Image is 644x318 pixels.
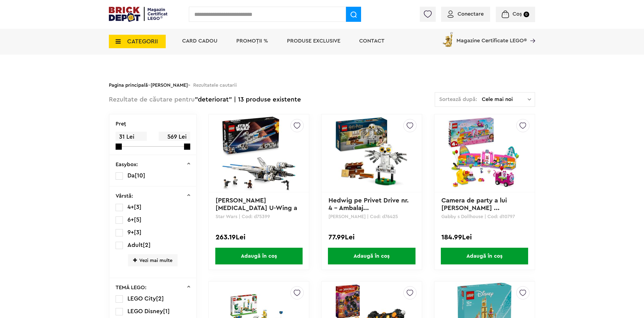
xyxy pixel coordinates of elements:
[134,217,141,223] span: [5]
[127,204,134,210] span: 4+
[134,229,141,235] span: [3]
[527,31,535,36] a: Magazine Certificate LEGO®
[221,116,297,191] img: Nava stelara U-Wing a rebelilor - Ambalaj deteriorat
[109,83,148,88] a: Pagina principală
[127,242,143,248] span: Adult
[441,234,528,241] div: 184.99Lei
[216,214,302,219] p: Star Wars | Cod: d75399
[441,248,528,264] span: Adaugă în coș
[156,296,164,302] span: [2]
[359,38,385,44] a: Contact
[128,254,178,266] span: Vezi mai multe
[322,248,422,264] a: Adaugă în coș
[127,217,134,223] span: 6+
[236,38,268,44] a: PROMOȚII %
[287,38,340,44] a: Produse exclusive
[163,308,170,314] span: [1]
[439,97,477,102] span: Sortează după:
[134,204,141,210] span: [3]
[334,116,409,191] img: Hedwig pe Privet Drive nr. 4 - Ambalaj deteriorat
[513,11,522,17] span: Coș
[116,285,147,290] p: TEMĂ LEGO:
[135,173,145,179] span: [10]
[216,197,299,219] a: [PERSON_NAME][MEDICAL_DATA] U-Wing a rebelilor - Amba...
[482,97,528,102] span: Cele mai noi
[328,214,415,219] p: [PERSON_NAME] | Cod: d76425
[127,296,156,302] span: LEGO City
[524,12,529,17] small: 0
[127,173,135,179] span: Da
[328,248,415,264] span: Adaugă în coș
[215,248,303,264] span: Adaugă în coș
[209,248,309,264] a: Adaugă în coș
[456,31,527,43] span: Magazine Certificate LEGO®
[458,11,484,17] span: Conectare
[151,83,188,88] a: [PERSON_NAME]
[328,197,411,211] a: Hedwig pe Privet Drive nr. 4 - Ambalaj...
[116,132,147,142] span: 31 Lei
[109,96,195,103] span: Rezultate de căutare pentru
[447,116,522,191] img: Camera de party a lui Gabby - Ambalaj deteriorat
[441,214,528,219] p: Gabby s Dollhouse | Cod: d10797
[216,234,302,241] div: 263.19Lei
[182,38,217,44] a: Card Cadou
[441,197,509,211] a: Camera de party a lui [PERSON_NAME] ...
[143,242,151,248] span: [2]
[127,308,163,314] span: LEGO Disney
[328,234,415,241] div: 77.99Lei
[448,11,484,17] a: Conectare
[127,229,134,235] span: 9+
[109,78,535,92] div: > > Rezultatele cautarii
[116,193,133,199] p: Vârstă:
[116,162,138,167] p: Easybox:
[159,132,190,142] span: 569 Lei
[116,121,126,127] p: Preţ
[435,248,535,264] a: Adaugă în coș
[127,39,158,44] span: CATEGORII
[109,92,301,107] div: "deteriorat" | 13 produse existente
